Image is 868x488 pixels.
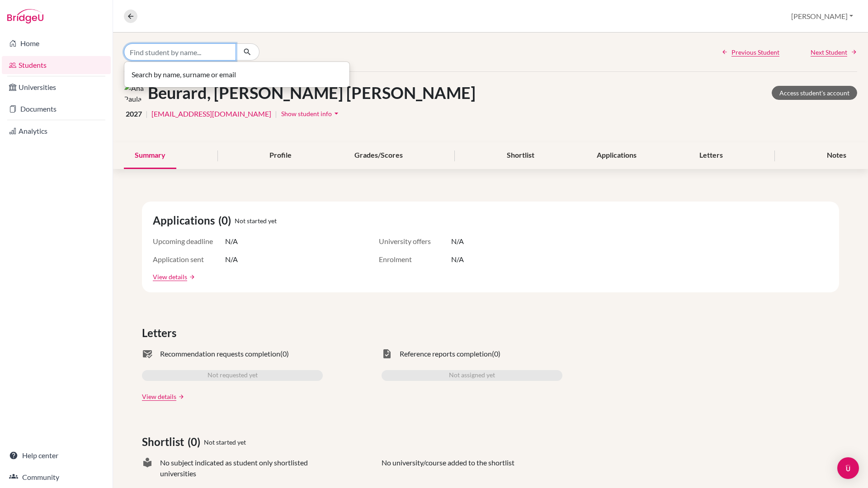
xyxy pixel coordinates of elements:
a: Next Student [811,47,857,57]
span: Enrolment [379,254,451,265]
div: Grades/Scores [344,142,414,169]
span: Not requested yet [208,370,258,381]
a: arrow_forward [176,394,184,400]
span: Not started yet [204,437,246,447]
span: Application sent [153,254,225,265]
span: (0) [188,434,204,450]
span: local_library [142,457,153,479]
span: Next Student [811,47,847,57]
a: Documents [2,100,111,118]
span: (0) [280,348,289,359]
span: Not assigned yet [449,370,495,381]
span: N/A [225,236,238,247]
span: N/A [451,254,464,265]
img: Bridge-U [7,9,43,23]
span: (0) [492,348,500,359]
p: Search by name, surname or email [132,69,342,80]
a: Universities [2,78,111,96]
a: Home [2,34,111,52]
p: No university/course added to the shortlist [382,457,514,479]
span: 2027 [126,108,142,119]
span: | [146,108,148,119]
a: Analytics [2,122,111,140]
h1: Beurard, [PERSON_NAME] [PERSON_NAME] [148,83,476,103]
img: Ana Paula Beurard's avatar [124,83,144,103]
div: Profile [259,142,302,169]
span: Applications [153,212,218,229]
div: Applications [586,142,647,169]
span: (0) [218,212,235,229]
span: N/A [225,254,238,265]
span: Not started yet [235,216,277,225]
div: Open Intercom Messenger [837,457,859,479]
a: Previous Student [722,47,779,57]
a: arrow_forward [187,274,195,280]
a: Help center [2,446,111,465]
a: [EMAIL_ADDRESS][DOMAIN_NAME] [151,108,271,119]
span: University offers [379,236,451,247]
a: Access student's account [772,86,857,100]
input: Find student by name... [124,43,236,61]
span: Recommendation requests completion [160,348,280,359]
div: Notes [816,142,857,169]
span: Shortlist [142,434,188,450]
button: [PERSON_NAME] [787,8,857,25]
a: Community [2,468,111,486]
a: View details [153,272,187,282]
a: View details [142,392,176,401]
span: Reference reports completion [400,348,492,359]
span: task [382,348,392,359]
span: No subject indicated as student only shortlisted universities [160,457,323,479]
a: Students [2,56,111,74]
div: Letters [689,142,734,169]
div: Summary [124,142,176,169]
span: N/A [451,236,464,247]
div: Shortlist [496,142,545,169]
i: arrow_drop_down [332,109,341,118]
button: Show student infoarrow_drop_down [281,107,341,121]
span: Show student info [281,110,332,117]
span: Previous Student [731,47,779,57]
span: mark_email_read [142,348,153,359]
span: | [275,108,277,119]
span: Upcoming deadline [153,236,225,247]
span: Letters [142,325,180,341]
